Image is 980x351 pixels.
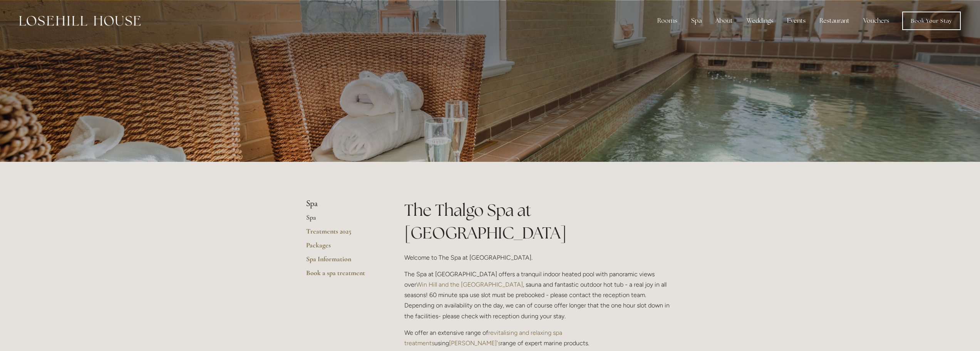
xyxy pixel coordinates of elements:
[404,269,674,321] p: The Spa at [GEOGRAPHIC_DATA] offers a tranquil indoor heated pool with panoramic views over , sau...
[306,269,380,282] a: Book a spa treatment
[651,13,683,29] div: Rooms
[685,13,708,29] div: Spa
[709,13,739,29] div: About
[449,339,501,347] a: [PERSON_NAME]'s
[857,13,895,29] a: Vouchers
[306,199,380,209] li: Spa
[19,16,141,26] img: Losehill House
[781,13,812,29] div: Events
[306,213,380,227] a: Spa
[740,13,779,29] div: Weddings
[813,13,856,29] div: Restaurant
[306,227,380,241] a: Treatments 2025
[404,199,674,244] h1: The Thalgo Spa at [GEOGRAPHIC_DATA]
[404,327,674,348] p: We offer an extensive range of using range of expert marine products.
[902,12,961,30] a: Book Your Stay
[416,281,523,288] a: Win Hill and the [GEOGRAPHIC_DATA]
[404,252,674,263] p: Welcome to The Spa at [GEOGRAPHIC_DATA].
[306,255,380,269] a: Spa Information
[306,241,380,255] a: Packages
